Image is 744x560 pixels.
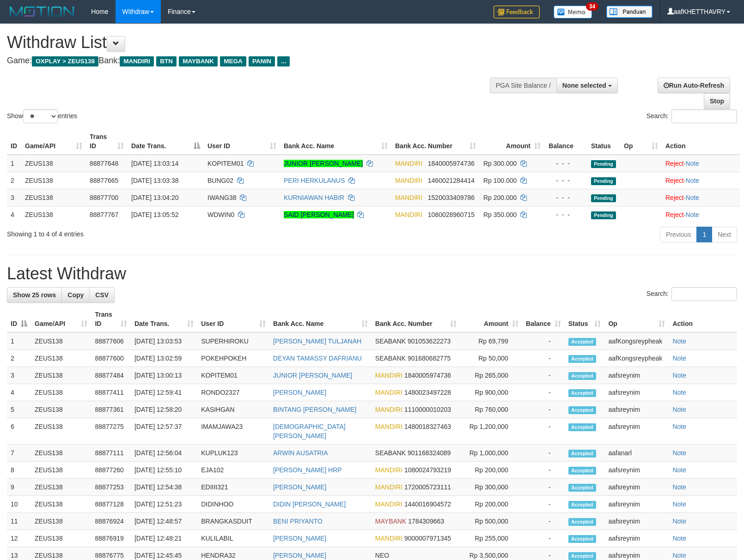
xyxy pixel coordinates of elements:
span: SEABANK [375,355,406,362]
th: Trans ID: activate to sort column ascending [86,128,128,155]
a: BENI PRIYANTO [273,518,323,525]
span: ... [277,56,290,66]
td: [DATE] 12:48:57 [131,513,197,530]
td: ZEUS138 [31,445,91,462]
span: BTN [156,56,177,66]
td: · [662,172,740,189]
td: ZEUS138 [31,367,91,384]
a: Note [672,552,686,559]
td: [DATE] 12:51:23 [131,496,197,513]
span: None selected [562,82,606,89]
a: KURNIAWAN HABIR [284,194,344,201]
td: - [522,479,565,496]
td: [DATE] 12:54:38 [131,479,197,496]
h4: Game: Bank: [7,56,487,66]
td: 88877411 [91,384,130,401]
td: 88876919 [91,530,130,547]
td: - [522,513,565,530]
span: CSV [95,291,109,299]
td: Rp 500,000 [460,513,522,530]
span: Rp 200.000 [483,194,517,201]
td: EJA102 [197,462,269,479]
span: Rp 350.000 [483,211,517,218]
td: [DATE] 13:02:59 [131,350,197,367]
td: KASIHGAN [197,401,269,418]
td: 4 [7,384,31,401]
span: Accepted [568,389,596,397]
td: SUPERHIROKU [197,332,269,350]
td: Rp 900,000 [460,384,522,401]
span: Accepted [568,467,596,475]
td: IMAMJAWA23 [197,418,269,445]
td: - [522,367,565,384]
span: Copy 1080024793219 to clipboard [404,466,451,474]
span: [DATE] 13:03:38 [131,177,178,184]
span: MANDIRI [395,194,422,201]
td: [DATE] 12:59:41 [131,384,197,401]
td: ZEUS138 [31,384,91,401]
span: Pending [591,160,616,168]
td: · [662,206,740,223]
a: Note [672,535,686,542]
th: Game/API: activate to sort column ascending [31,306,91,332]
span: Accepted [568,501,596,509]
span: 88877767 [90,211,118,218]
td: 9 [7,479,31,496]
a: Note [672,500,686,508]
td: 88877128 [91,496,130,513]
td: 7 [7,445,31,462]
td: ZEUS138 [21,206,86,223]
td: 11 [7,513,31,530]
span: Accepted [568,355,596,363]
span: Accepted [568,372,596,380]
img: Button%20Memo.svg [554,6,592,18]
td: ZEUS138 [31,332,91,350]
th: Bank Acc. Name: activate to sort column ascending [269,306,372,332]
td: 88877260 [91,462,130,479]
div: PGA Site Balance / [490,78,556,93]
span: Copy 9000007971345 to clipboard [404,535,451,542]
a: JUNIOR [PERSON_NAME] [273,372,352,379]
span: WDWIN0 [207,211,234,218]
td: aafsreynim [604,367,669,384]
input: Search: [671,109,737,123]
div: Showing 1 to 4 of 4 entries [7,226,303,239]
a: Previous [660,227,697,242]
span: Copy 1480023497228 to clipboard [404,389,451,396]
td: 88877111 [91,445,130,462]
td: Rp 69,799 [460,332,522,350]
img: Feedback.jpg [494,6,540,18]
span: BUNG02 [207,177,233,184]
td: - [522,462,565,479]
span: MANDIRI [395,211,422,218]
a: Stop [704,93,730,109]
td: Rp 265,000 [460,367,522,384]
a: PERI HERKULANUS [284,177,345,184]
td: - [522,401,565,418]
span: 88877700 [90,194,118,201]
a: Reject [665,194,684,201]
td: BRANGKASDUIT [197,513,269,530]
a: Note [672,449,686,457]
td: [DATE] 13:03:53 [131,332,197,350]
td: ZEUS138 [21,189,86,206]
a: 1 [696,227,712,242]
a: Note [672,372,686,379]
a: Reject [665,177,684,184]
td: ZEUS138 [31,479,91,496]
span: Accepted [568,406,596,414]
a: Show 25 rows [7,287,62,303]
span: MANDIRI [375,389,402,396]
a: Note [672,518,686,525]
a: BINTANG [PERSON_NAME] [273,406,356,413]
td: ZEUS138 [31,418,91,445]
th: Date Trans.: activate to sort column descending [128,128,204,155]
th: Action [662,128,740,155]
td: Rp 300,000 [460,479,522,496]
th: Status [587,128,620,155]
span: Pending [591,177,616,185]
a: DIDIN [PERSON_NAME] [273,500,346,508]
td: ZEUS138 [21,155,86,172]
span: MANDIRI [375,500,402,508]
td: [DATE] 13:00:13 [131,367,197,384]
